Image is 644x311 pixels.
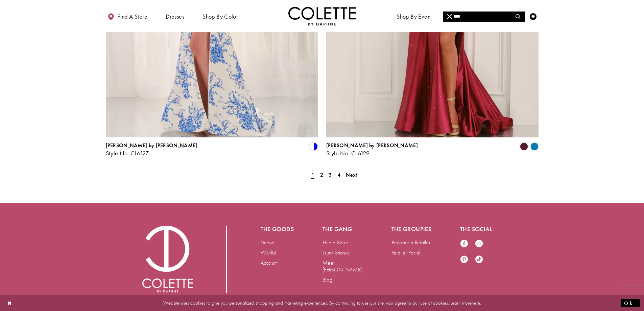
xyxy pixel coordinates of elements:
i: Merlot [520,142,528,151]
span: Current Page [309,170,316,180]
button: Close Search [443,12,456,22]
h5: The social [460,226,502,232]
span: Dresses [164,7,186,25]
ul: Follow us [457,236,493,268]
a: Toggle search [513,7,523,25]
div: Search form [443,12,525,22]
span: Style No. CL6127 [106,149,149,157]
span: Find a store [117,13,147,20]
a: Find a Store [323,239,348,246]
span: Dresses [166,13,184,20]
a: Visit our Pinterest - Opens in new tab [460,255,468,264]
a: Visit our Instagram - Opens in new tab [475,239,483,248]
span: Shop by color [201,7,240,25]
a: Next Page [344,170,359,180]
a: Trunk Shows [323,249,349,256]
button: Submit Search [511,12,525,22]
a: Wishlist [261,249,276,256]
a: Visit Colette by Daphne Homepage [142,226,193,293]
a: Visit our Facebook - Opens in new tab [460,239,468,248]
span: 4 [337,171,340,178]
a: here [472,299,480,306]
a: Retailer Portal [391,249,421,256]
a: Become a Retailer [391,239,430,246]
input: Search [443,12,525,22]
h5: The goods [261,226,296,232]
h5: The groupies [391,226,433,232]
button: Submit Dialog [621,299,640,307]
button: Close Dialog [4,297,16,309]
span: 2 [320,171,323,178]
a: Account [261,259,278,266]
div: Colette by Daphne Style No. CL6127 [106,142,197,157]
a: Page 3 [327,170,334,180]
span: 1 [311,171,314,178]
span: [PERSON_NAME] by [PERSON_NAME] [326,142,418,149]
a: Dresses [261,239,277,246]
span: Shop By Event [397,13,432,20]
span: [PERSON_NAME] by [PERSON_NAME] [106,142,197,149]
a: Visit Home Page [288,7,356,25]
a: Page 4 [335,170,342,180]
a: Find a store [106,7,149,25]
img: Colette by Daphne [142,226,193,293]
a: Visit our TikTok - Opens in new tab [475,255,483,264]
i: White/Blue [310,142,318,151]
p: Website uses cookies to give you personalized shopping and marketing experiences. By continuing t... [49,298,595,308]
a: Meet [PERSON_NAME] [323,259,362,273]
span: Style No. CL6129 [326,149,369,157]
span: Next [346,171,357,178]
span: 3 [329,171,332,178]
i: Peacock [530,142,539,151]
a: Blog [323,276,332,283]
h5: The gang [323,226,364,232]
span: Shop by color [202,13,238,20]
span: Shop By Event [395,7,433,25]
a: Check Wishlist [528,7,538,25]
a: Meet the designer [449,7,499,25]
img: Colette by Daphne [288,7,356,25]
a: Page 2 [318,170,325,180]
div: Colette by Daphne Style No. CL6129 [326,142,418,157]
